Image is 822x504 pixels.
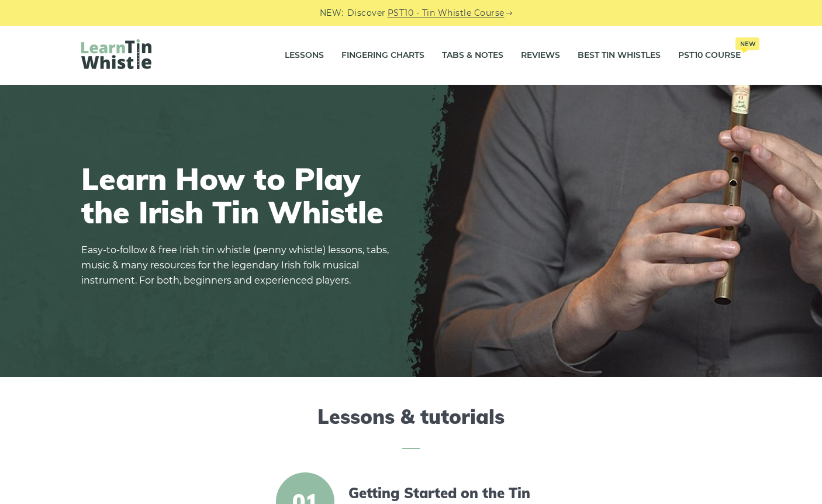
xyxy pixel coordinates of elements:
span: New [735,37,759,50]
a: Best Tin Whistles [578,41,661,70]
a: Lessons [285,41,324,70]
a: Reviews [521,41,560,70]
a: Tabs & Notes [442,41,503,70]
a: PST10 CourseNew [678,41,741,70]
a: Fingering Charts [341,41,424,70]
h1: Learn How to Play the Irish Tin Whistle [81,162,397,229]
p: Easy-to-follow & free Irish tin whistle (penny whistle) lessons, tabs, music & many resources for... [81,243,397,288]
img: LearnTinWhistle.com [81,39,151,69]
h2: Lessons & tutorials [81,405,741,449]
